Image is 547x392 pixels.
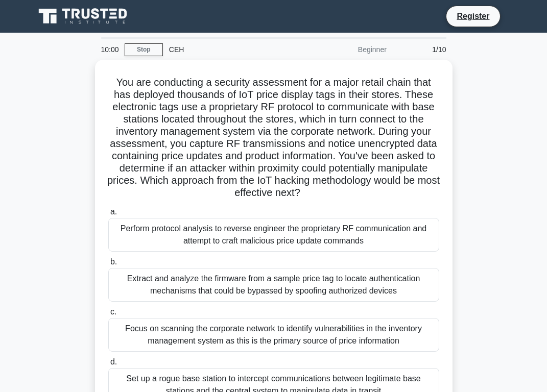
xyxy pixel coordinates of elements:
[125,43,163,56] a: Stop
[110,257,117,266] span: b.
[110,207,117,216] span: a.
[108,268,439,302] div: Extract and analyze the firmware from a sample price tag to locate authentication mechanisms that...
[393,39,453,60] div: 1/10
[108,318,439,352] div: Focus on scanning the corporate network to identify vulnerabilities in the inventory management s...
[303,39,393,60] div: Beginner
[110,357,117,366] span: d.
[450,10,495,22] a: Register
[95,39,125,60] div: 10:00
[110,307,116,316] span: c.
[108,218,439,252] div: Perform protocol analysis to reverse engineer the proprietary RF communication and attempt to cra...
[163,39,303,60] div: CEH
[107,76,440,200] h5: You are conducting a security assessment for a major retail chain that has deployed thousands of ...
